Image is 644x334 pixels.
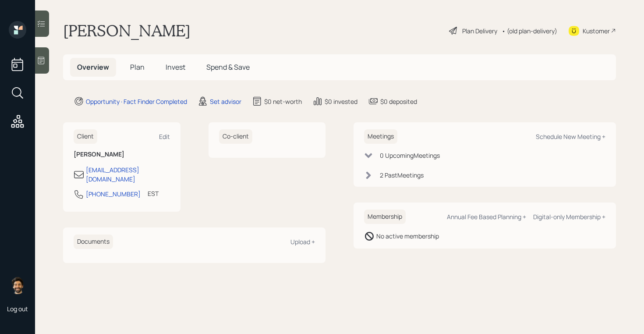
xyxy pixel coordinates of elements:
[130,62,145,72] span: Plan
[364,210,406,224] h6: Membership
[380,97,417,106] div: $0 deposited
[74,151,170,158] h6: [PERSON_NAME]
[376,231,439,241] div: No active membership
[290,238,315,246] div: Upload +
[86,189,141,199] div: [PHONE_NUMBER]
[159,132,170,141] div: Edit
[219,129,252,144] h6: Co-client
[325,97,357,106] div: $0 invested
[380,151,440,160] div: 0 Upcoming Meeting s
[86,165,170,184] div: [EMAIL_ADDRESS][DOMAIN_NAME]
[166,62,185,72] span: Invest
[380,171,424,180] div: 2 Past Meeting s
[583,26,610,36] div: Kustomer
[364,129,397,144] h6: Meetings
[77,62,109,72] span: Overview
[533,213,605,221] div: Digital-only Membership +
[502,26,557,36] div: • (old plan-delivery)
[9,277,26,294] img: eric-schwartz-headshot.png
[74,129,97,144] h6: Client
[206,62,250,72] span: Spend & Save
[148,189,159,198] div: EST
[63,21,191,40] h1: [PERSON_NAME]
[74,235,113,249] h6: Documents
[462,26,497,36] div: Plan Delivery
[86,97,187,106] div: Opportunity · Fact Finder Completed
[447,213,526,221] div: Annual Fee Based Planning +
[536,132,605,141] div: Schedule New Meeting +
[264,97,302,106] div: $0 net-worth
[210,97,241,106] div: Set advisor
[7,305,28,313] div: Log out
